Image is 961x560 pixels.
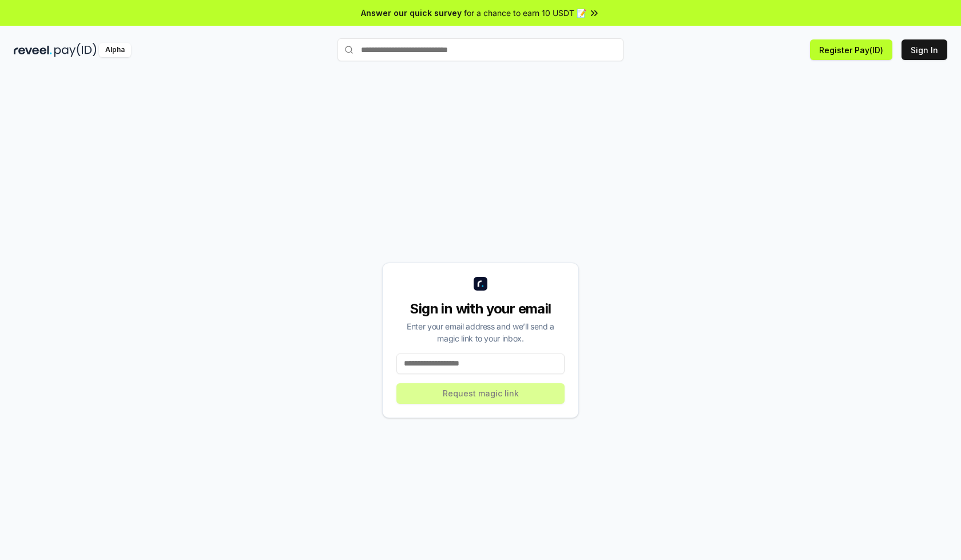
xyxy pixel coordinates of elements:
div: Alpha [99,43,131,57]
button: Register Pay(ID) [810,39,892,60]
img: logo_small [474,277,487,291]
button: Sign In [902,39,947,60]
img: reveel_dark [14,43,52,57]
div: Enter your email address and we’ll send a magic link to your inbox. [396,320,565,344]
span: for a chance to earn 10 USDT 📝 [464,7,586,19]
span: Answer our quick survey [361,7,462,19]
img: pay_id [54,43,97,57]
div: Sign in with your email [396,300,565,318]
